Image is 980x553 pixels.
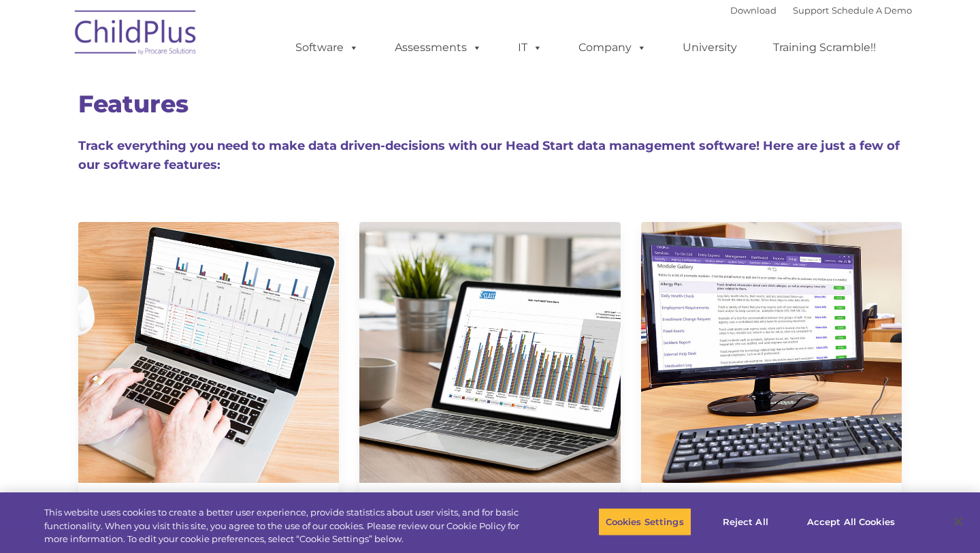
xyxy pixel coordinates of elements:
[44,506,539,546] div: This website uses cookies to create a better user experience, provide statistics about user visit...
[381,34,495,61] a: Assessments
[669,34,751,61] a: University
[78,138,900,172] span: Track everything you need to make data driven-decisions with our Head Start data management softw...
[78,222,339,483] img: Dash
[359,222,620,483] img: CLASS-750
[730,5,777,16] a: Download
[68,1,204,69] img: ChildPlus by Procare Solutions
[832,5,912,16] a: Schedule A Demo
[565,34,660,61] a: Company
[759,34,889,61] a: Training Scramble!!
[730,5,912,16] font: |
[703,507,788,536] button: Reject All
[78,89,189,118] span: Features
[800,507,902,536] button: Accept All Cookies
[793,5,829,16] a: Support
[943,507,973,537] button: Close
[504,34,556,61] a: IT
[641,222,902,483] img: ModuleDesigner750
[598,507,691,536] button: Cookies Settings
[282,34,372,61] a: Software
